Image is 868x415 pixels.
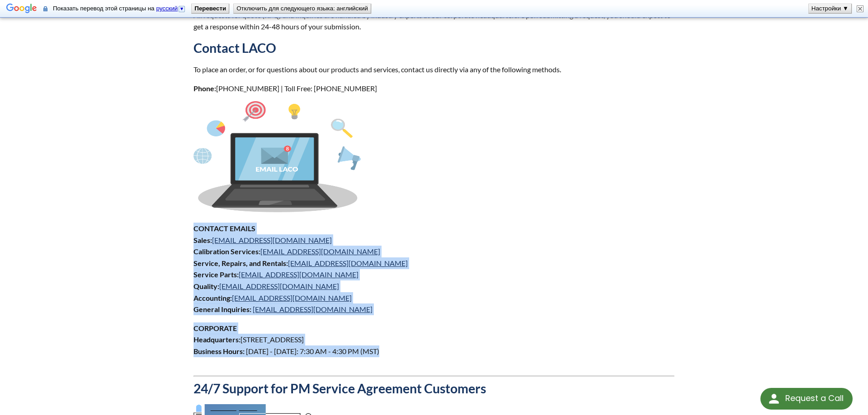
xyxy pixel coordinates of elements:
p: To place an order, or for questions about our products and services, contact us directly via any ... [193,64,675,75]
strong: 24/7 Support for PM Service Agreement Customers [193,381,486,396]
strong: Calibration Services: [193,247,260,256]
a: [EMAIL_ADDRESS][DOMAIN_NAME] [239,270,359,279]
button: Настройки ▼ [809,4,851,13]
span: русский [156,5,178,12]
button: Перевести [192,4,229,13]
img: Содержание этой защищенной страницы будет передано для перевода в Google через безопасное соедине... [43,5,47,12]
strong: Service, Repairs, and Rentals: [193,259,288,267]
p: [STREET_ADDRESS] [DATE] - [DATE]: 7:30 AM - 4:30 PM (MST) [193,322,675,368]
strong: Service Parts: [193,270,239,279]
img: Google Переводчик [6,3,37,15]
div: Request a Call [760,388,853,410]
strong: Business Hours: [193,347,245,355]
strong: Sales: [193,236,212,244]
strong: CORPORATE [193,324,237,332]
a: [EMAIL_ADDRESS][DOMAIN_NAME] [219,282,339,290]
p: [PHONE_NUMBER] | Toll Free: [PHONE_NUMBER] [193,83,675,94]
span: Показать перевод этой страницы на [53,5,188,12]
a: [EMAIL_ADDRESS][DOMAIN_NAME] [288,259,408,267]
a: русский [156,5,186,12]
b: Перевести [194,5,226,12]
strong: Contact LACO [193,40,276,56]
a: [EMAIL_ADDRESS][DOMAIN_NAME] [232,294,352,302]
div: Request a Call [785,388,844,409]
a: [EMAIL_ADDRESS][DOMAIN_NAME] [253,305,373,313]
img: Закрыть [857,5,863,12]
a: [EMAIL_ADDRESS][DOMAIN_NAME] [260,247,380,256]
strong: Headquarters: [193,335,241,344]
strong: CONTACT EMAILS [193,224,255,233]
img: Asset_1.png [193,101,361,212]
a: [EMAIL_ADDRESS][DOMAIN_NAME] [212,236,332,244]
strong: Quality: [193,282,219,290]
strong: Phone: [193,84,216,93]
strong: Accounting: [193,294,232,302]
img: round button [767,392,781,406]
button: Отключить для следующего языка: английский [234,4,371,13]
strong: General Inquiries: [193,305,251,313]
